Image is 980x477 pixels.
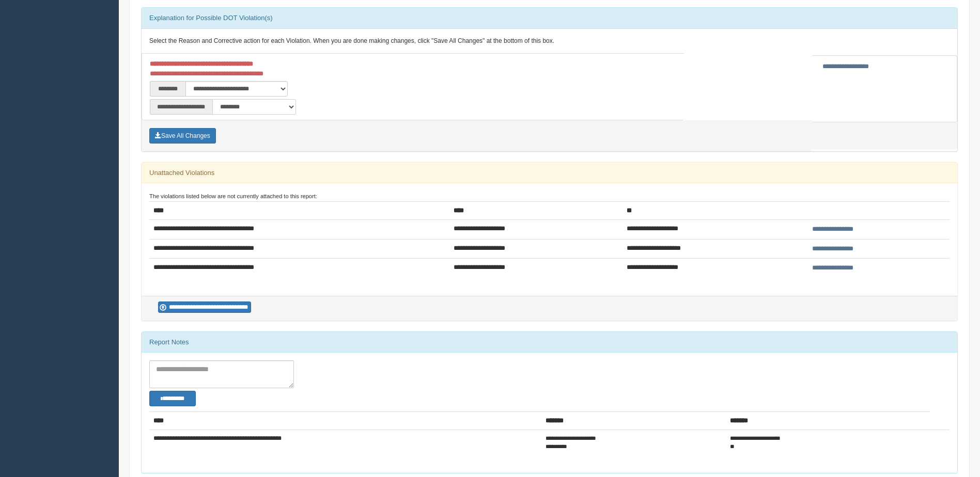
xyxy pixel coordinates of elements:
small: The violations listed below are not currently attached to this report: [149,193,317,199]
div: Select the Reason and Corrective action for each Violation. When you are done making changes, cli... [142,29,957,54]
div: Unattached Violations [142,163,957,183]
div: Report Notes [142,332,957,353]
button: Change Filter Options [149,391,196,406]
button: Save [149,128,216,144]
div: Explanation for Possible DOT Violation(s) [142,8,957,28]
